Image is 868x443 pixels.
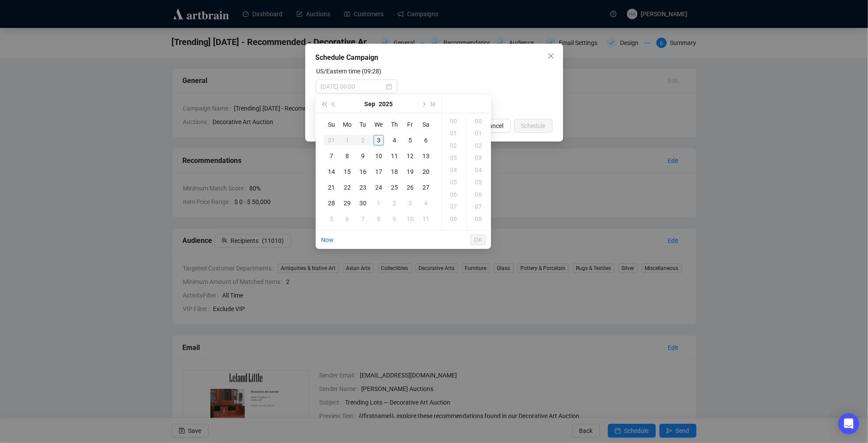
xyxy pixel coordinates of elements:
td: 2025-10-11 [418,211,434,227]
button: Next year (Control + right) [429,95,438,113]
div: 26 [405,182,415,193]
div: 02 [469,139,490,152]
td: 2025-09-07 [324,148,339,164]
div: 03 [469,152,490,164]
div: 08 [469,213,490,225]
th: Tu [355,117,371,132]
div: 23 [358,182,368,193]
button: Last year (Control + left) [319,95,329,113]
td: 2025-10-08 [371,211,387,227]
div: 00 [444,115,465,127]
td: 2025-09-01 [339,132,355,148]
button: OK [471,235,486,245]
div: 25 [389,182,400,193]
div: 06 [469,188,490,201]
td: 2025-09-09 [355,148,371,164]
th: We [371,117,387,132]
div: 27 [421,182,431,193]
td: 2025-09-22 [339,180,355,195]
div: 12 [405,151,415,161]
div: 1 [342,135,352,145]
button: Previous month (PageUp) [329,95,338,113]
div: 10 [373,151,384,161]
div: 09 [469,225,490,237]
th: Fr [402,117,418,132]
div: Schedule Campaign [316,52,553,63]
button: Choose a month [365,95,376,113]
div: 11 [421,214,431,224]
td: 2025-09-15 [339,164,355,180]
div: 21 [326,182,337,193]
div: 16 [358,166,368,177]
button: Close [544,49,558,63]
button: Choose a year [379,95,393,113]
td: 2025-10-09 [387,211,402,227]
button: Next month (PageDown) [418,95,428,113]
div: 03 [444,152,465,164]
div: 07 [469,201,490,213]
div: 6 [342,214,352,224]
td: 2025-09-16 [355,164,371,180]
div: 30 [358,198,368,208]
td: 2025-09-11 [387,148,402,164]
button: Cancel [478,119,511,133]
div: 20 [421,166,431,177]
div: 06 [444,188,465,201]
div: 29 [342,198,352,208]
div: 8 [373,214,384,224]
td: 2025-09-12 [402,148,418,164]
div: 9 [389,214,400,224]
div: 6 [421,135,431,145]
td: 2025-10-02 [387,195,402,211]
div: 10 [405,214,415,224]
div: 28 [326,198,337,208]
div: 19 [405,166,415,177]
div: 7 [358,214,368,224]
td: 2025-09-25 [387,180,402,195]
div: 2 [389,198,400,208]
div: 04 [469,164,490,176]
td: 2025-09-19 [402,164,418,180]
td: 2025-09-06 [418,132,434,148]
div: 05 [469,176,490,188]
th: Su [324,117,339,132]
div: 08 [444,213,465,225]
div: 18 [389,166,400,177]
div: 3 [373,135,384,145]
div: 5 [405,135,415,145]
td: 2025-09-23 [355,180,371,195]
td: 2025-10-07 [355,211,371,227]
th: Th [387,117,402,132]
td: 2025-10-03 [402,195,418,211]
div: 2 [358,135,368,145]
td: 2025-09-30 [355,195,371,211]
div: 04 [444,164,465,176]
div: 01 [469,127,490,139]
div: 15 [342,166,352,177]
td: 2025-10-04 [418,195,434,211]
div: 3 [405,198,415,208]
div: 1 [373,198,384,208]
td: 2025-10-10 [402,211,418,227]
button: Schedule [514,119,553,133]
div: 7 [326,151,337,161]
td: 2025-09-10 [371,148,387,164]
div: 01 [444,127,465,139]
td: 2025-09-14 [324,164,339,180]
div: 22 [342,182,352,193]
td: 2025-08-31 [324,132,339,148]
div: 05 [444,176,465,188]
div: 9 [358,151,368,161]
div: 02 [444,139,465,152]
td: 2025-09-28 [324,195,339,211]
td: 2025-09-29 [339,195,355,211]
td: 2025-09-18 [387,164,402,180]
td: 2025-09-24 [371,180,387,195]
div: 14 [326,166,337,177]
td: 2025-09-03 [371,132,387,148]
a: Now [321,236,334,243]
input: Select date [321,82,384,91]
th: Sa [418,117,434,132]
td: 2025-09-20 [418,164,434,180]
div: 13 [421,151,431,161]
